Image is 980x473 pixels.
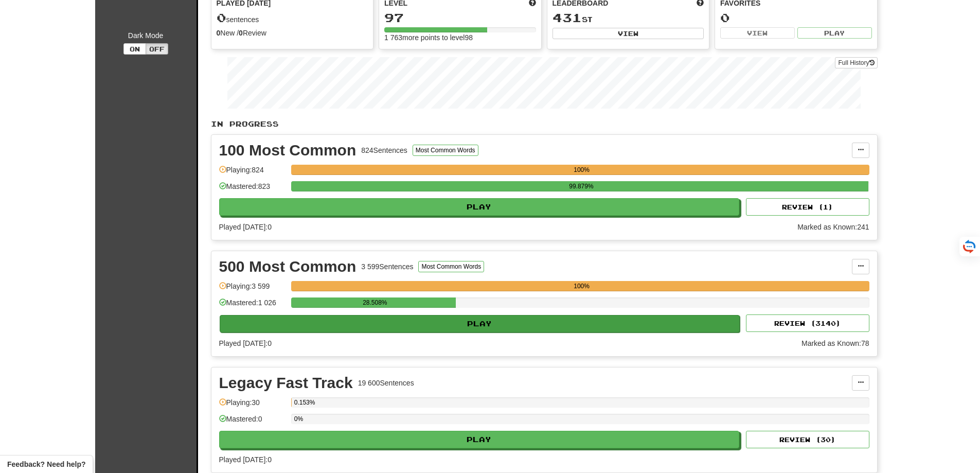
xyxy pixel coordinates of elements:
a: Full History [835,57,877,68]
strong: 0 [217,29,221,37]
div: Marked as Known: 241 [797,222,869,232]
button: Play [219,431,740,448]
button: Play [797,27,872,39]
span: Played [DATE]: 0 [219,339,272,347]
span: Open feedback widget [7,459,85,469]
button: Play [219,198,740,216]
div: 100% [294,281,869,291]
strong: 0 [239,29,243,37]
button: Play [220,315,740,332]
div: Playing: 3 599 [219,281,286,298]
div: 97 [384,11,536,24]
div: New / Review [217,28,368,38]
div: 100% [294,165,869,175]
div: 500 Most Common [219,259,357,274]
span: 431 [553,10,582,25]
span: Played [DATE]: 0 [219,223,272,231]
button: Review (3140) [746,314,869,332]
button: Most Common Words [418,261,484,272]
div: sentences [217,11,368,25]
div: Mastered: 0 [219,414,286,431]
button: Review (1) [746,198,869,216]
div: Dark Mode [103,30,189,41]
span: Played [DATE]: 0 [219,456,272,464]
div: 0 [720,11,872,24]
div: 100 Most Common [219,143,357,158]
button: Off [146,43,168,55]
button: View [553,28,704,39]
button: Most Common Words [413,145,478,156]
p: In Progress [211,119,878,129]
div: Mastered: 823 [219,181,286,198]
button: On [123,43,146,55]
span: 0 [217,10,226,25]
div: 1 763 more points to level 98 [384,32,536,43]
div: Marked as Known: 78 [801,338,869,348]
div: 3 599 Sentences [361,261,413,272]
div: Mastered: 1 026 [219,297,286,314]
button: Review (30) [746,431,869,448]
div: 824 Sentences [361,145,407,155]
div: Playing: 824 [219,165,286,182]
div: st [553,11,704,25]
div: 99.879% [294,181,868,191]
div: Legacy Fast Track [219,375,353,391]
div: Playing: 30 [219,397,286,414]
button: View [720,27,795,39]
div: 28.508% [294,297,456,308]
div: 19 600 Sentences [358,378,414,388]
